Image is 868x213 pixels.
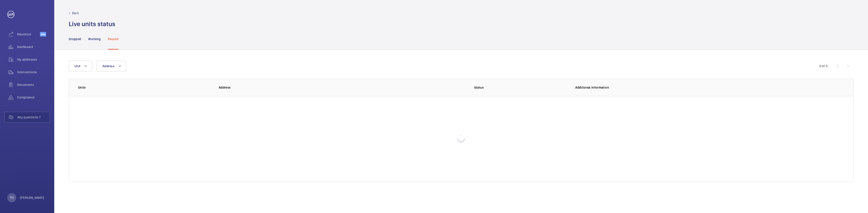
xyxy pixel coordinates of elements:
p: Status [393,85,565,90]
p: Back [72,11,79,15]
p: Additional information [575,85,844,90]
p: Units [78,85,212,90]
span: Documents [17,82,50,87]
p: Working [88,37,100,41]
p: Stopped [69,37,81,41]
p: [PERSON_NAME] [20,195,44,200]
span: Beta [40,32,46,37]
h1: Live units status [69,20,115,28]
div: 0 of 0 [819,64,828,68]
p: Address [219,85,390,90]
p: TH [10,195,14,200]
span: My addresses [17,57,50,62]
span: Compliance [17,95,50,100]
button: Address [97,61,126,71]
span: Address [102,64,114,68]
p: Paused [108,37,118,41]
button: Unit [69,61,92,71]
span: Dashboard [17,45,50,49]
span: Interventions [17,70,50,74]
span: Any questions ? [17,115,50,119]
span: Maximize [17,32,40,37]
span: Unit [74,64,80,68]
